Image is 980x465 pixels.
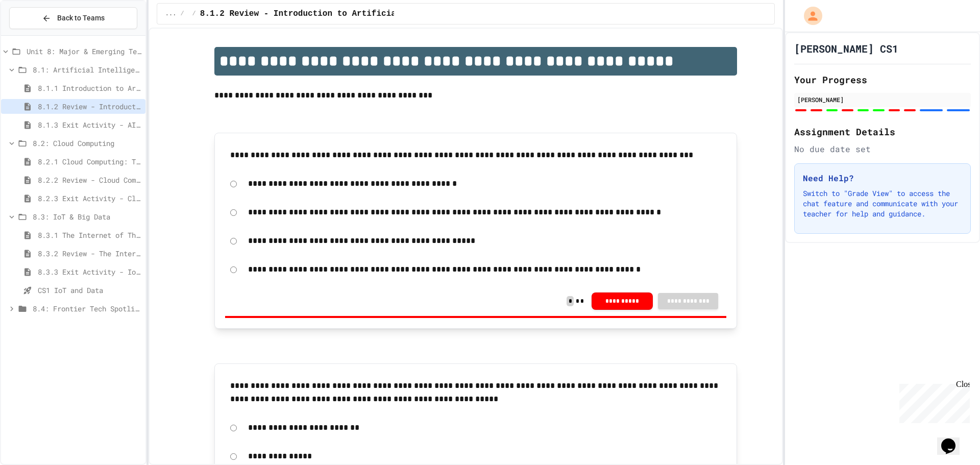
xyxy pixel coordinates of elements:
[33,303,141,314] span: 8.4: Frontier Tech Spotlight
[180,10,184,18] span: /
[803,188,962,219] p: Switch to "Grade View" to access the chat feature and communicate with your teacher for help and ...
[27,46,141,57] span: Unit 8: Major & Emerging Technologies
[797,95,968,104] div: [PERSON_NAME]
[794,125,971,139] h2: Assignment Details
[33,138,141,149] span: 8.2: Cloud Computing
[793,4,825,28] div: My Account
[38,156,141,167] span: 8.2.1 Cloud Computing: Transforming the Digital World
[165,10,177,18] span: ...
[38,248,141,259] span: 8.3.2 Review - The Internet of Things and Big Data
[794,41,898,56] h1: [PERSON_NAME] CS1
[4,4,70,65] div: Chat with us now!Close
[33,64,141,75] span: 8.1: Artificial Intelligence Basics
[33,211,141,222] span: 8.3: IoT & Big Data
[38,266,141,277] span: 8.3.3 Exit Activity - IoT Data Detective Challenge
[38,175,141,185] span: 8.2.2 Review - Cloud Computing
[192,10,196,18] span: /
[57,13,105,23] span: Back to Teams
[38,83,141,93] span: 8.1.1 Introduction to Artificial Intelligence
[200,8,464,20] span: 8.1.2 Review - Introduction to Artificial Intelligence
[38,285,141,296] span: CS1 IoT and Data
[937,424,970,455] iframe: chat widget
[803,172,962,184] h3: Need Help?
[38,119,141,130] span: 8.1.3 Exit Activity - AI Detective
[9,7,137,29] button: Back to Teams
[895,380,970,423] iframe: chat widget
[794,143,971,155] div: No due date set
[38,193,141,204] span: 8.2.3 Exit Activity - Cloud Service Detective
[38,101,141,112] span: 8.1.2 Review - Introduction to Artificial Intelligence
[794,72,971,87] h2: Your Progress
[38,230,141,240] span: 8.3.1 The Internet of Things and Big Data: Our Connected Digital World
